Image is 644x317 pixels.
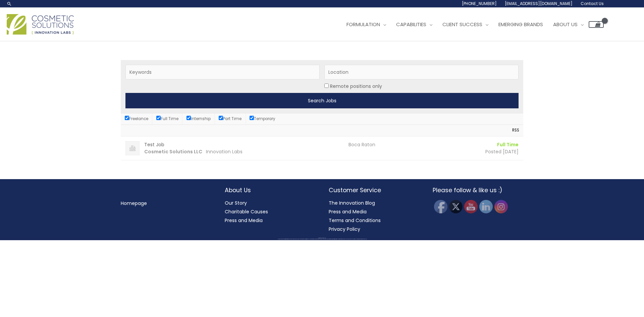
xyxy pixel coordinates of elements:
label: Freelance [125,116,148,121]
a: Client Success [437,14,493,35]
label: Part Time [219,116,241,121]
span: Emerging Brands [498,21,543,28]
h3: Test Job [144,141,344,148]
a: About Us [548,14,589,35]
label: Full Time [156,116,178,121]
input: Internship [186,116,191,120]
label: Temporary [250,116,275,121]
a: Formulation [341,14,391,35]
div: Copyright © 2025 [12,238,632,239]
a: Press and Media [225,217,263,224]
img: Cosmetic Solutions LLC [125,141,140,155]
a: Charitable Causes [225,208,268,215]
a: Search icon link [7,1,12,6]
span: Client Success [442,21,482,28]
li: Full Time [445,141,519,148]
span: [EMAIL_ADDRESS][DOMAIN_NAME] [505,1,573,6]
nav: Customer Service [329,199,419,233]
img: Facebook [434,200,447,213]
img: Twitter [449,200,463,213]
span: Innovation Labs [206,148,243,155]
div: All material on this Website, including design, text, images, logos and sounds, are owned by Cosm... [12,239,632,240]
nav: Site Navigation [336,14,604,35]
span: [PHONE_NUMBER] [462,1,497,6]
input: Freelance [125,116,129,120]
div: Boca Raton [344,141,441,148]
input: Temporary [250,116,254,120]
nav: About Us [225,199,315,225]
input: Part Time [219,116,223,120]
input: Keywords [125,65,320,80]
a: Capabilities [391,14,437,35]
a: Press and Media [329,208,367,215]
span: Formulation [346,21,380,28]
span: Capabilities [396,21,426,28]
a: View Shopping Cart, empty [589,21,604,28]
input: Full Time [156,116,161,120]
a: Emerging Brands [493,14,548,35]
a: Homepage [121,200,147,207]
a: Test Job Cosmetic Solutions LLC Innovation Labs Boca Raton Full Time Posted [DATE] [121,137,523,160]
input: Location [324,65,519,80]
h2: Please follow & like us :) [433,186,523,195]
a: RSS [509,127,519,134]
input: Search Jobs [125,93,519,108]
time: Posted [DATE] [485,148,519,155]
label: Internship [186,116,211,121]
input: Location [324,84,329,88]
h2: Customer Service [329,186,419,195]
a: Privacy Policy [329,226,360,232]
img: Cosmetic Solutions Logo [7,14,74,35]
span: Contact Us [581,1,604,6]
span: About Us [553,21,578,28]
a: Terms and Conditions [329,217,381,224]
h2: About Us [225,186,315,195]
nav: Menu [121,199,211,208]
a: Our Story [225,200,247,206]
a: The Innovation Blog [329,200,375,206]
label: Remote positions only [330,82,382,91]
strong: Cosmetic Solutions LLC [144,148,202,155]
